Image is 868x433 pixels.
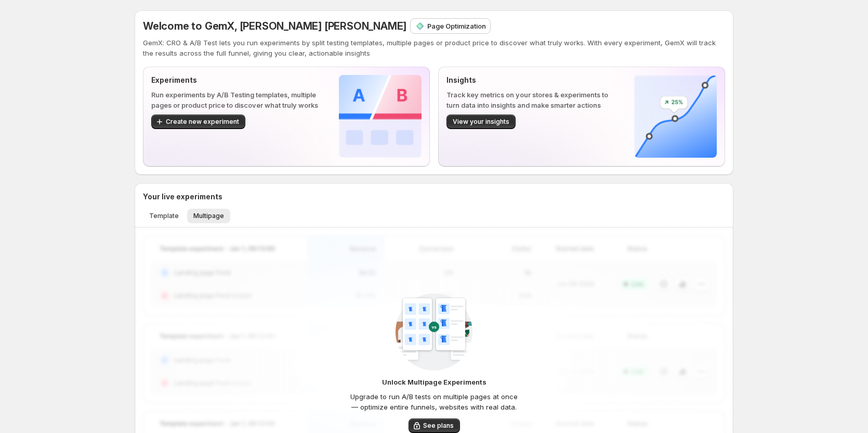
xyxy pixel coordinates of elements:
span: Multipage [193,212,224,220]
p: GemX: CRO & A/B Test lets you run experiments by split testing templates, multiple pages or produ... [143,37,725,58]
img: CampaignGroupTemplate [396,293,472,371]
p: Experiments [151,75,322,85]
p: Page Optimization [427,21,486,31]
p: Track key metrics on your stores & experiments to turn data into insights and make smarter actions [446,90,617,110]
span: View your insights [453,118,509,126]
button: View your insights [446,114,516,129]
p: Upgrade to run A/B tests on multiple pages at once — optimize entire funnels, websites with real ... [348,391,520,412]
img: Insights [634,75,717,158]
p: Unlock Multipage Experiments [382,377,486,387]
button: Create new experiment [151,114,245,129]
span: See plans [423,422,454,430]
button: See plans [409,418,460,433]
p: Insights [446,75,617,85]
span: Create new experiment [166,118,239,126]
h3: Your live experiments [143,192,222,202]
img: Page Optimization [415,21,425,31]
img: Experiments [339,75,422,158]
p: Run experiments by A/B Testing templates, multiple pages or product price to discover what truly ... [151,90,322,110]
span: Welcome to GemX, [PERSON_NAME] [PERSON_NAME] [143,20,406,32]
span: Template [149,212,179,220]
